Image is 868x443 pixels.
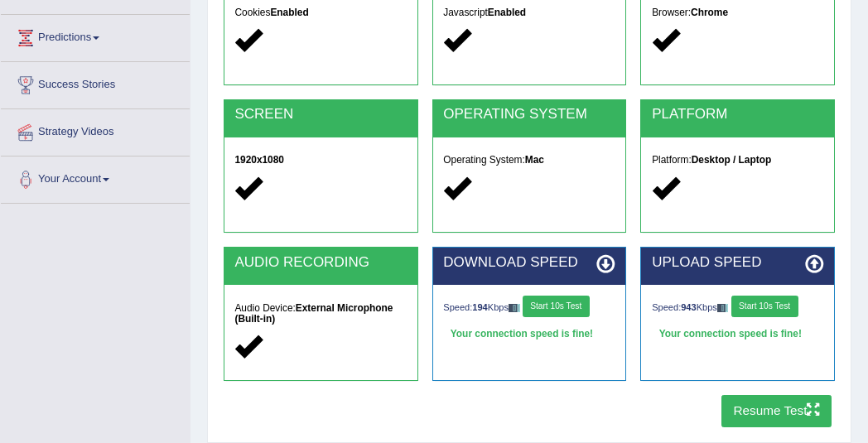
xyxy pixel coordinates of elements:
strong: Enabled [270,7,308,18]
h2: AUDIO RECORDING [234,255,406,271]
strong: External Microphone (Built-in) [234,302,393,325]
a: Success Stories [1,62,190,104]
h2: SCREEN [234,107,406,123]
h2: OPERATING SYSTEM [443,107,615,123]
div: Your connection speed is fine! [652,324,823,345]
div: Your connection speed is fine! [443,324,615,345]
button: Resume Test [721,395,832,427]
img: ajax-loader-fb-connection.gif [509,304,520,311]
strong: Enabled [488,7,526,18]
h5: Platform: [652,155,823,166]
strong: 1920x1080 [234,154,284,166]
strong: Chrome [691,7,728,18]
h2: DOWNLOAD SPEED [443,255,615,271]
div: Speed: Kbps [443,296,615,320]
h5: Operating System: [443,155,615,166]
h2: PLATFORM [652,107,823,123]
a: Your Account [1,156,190,198]
strong: 194 [472,302,487,312]
strong: 943 [681,302,696,312]
h5: Audio Device: [234,303,406,325]
button: Start 10s Test [523,296,590,317]
img: ajax-loader-fb-connection.gif [717,304,729,311]
strong: Mac [525,154,544,166]
div: Speed: Kbps [652,296,823,320]
h5: Javascript [443,7,615,18]
h5: Cookies [234,7,406,18]
a: Predictions [1,15,190,56]
button: Start 10s Test [731,296,798,317]
a: Strategy Videos [1,109,190,151]
h2: UPLOAD SPEED [652,255,823,271]
h5: Browser: [652,7,823,18]
strong: Desktop / Laptop [692,154,771,166]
